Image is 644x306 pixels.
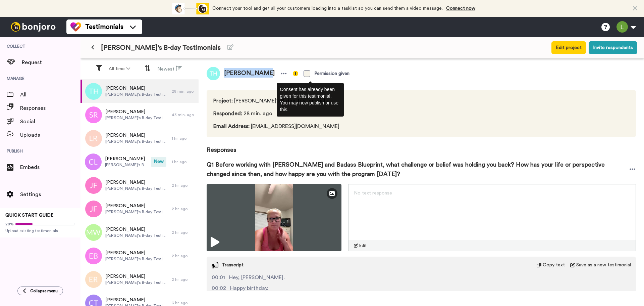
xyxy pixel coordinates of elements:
[359,243,367,248] span: Edit
[213,124,250,129] span: Email Address :
[85,224,102,241] img: mw.png
[85,154,102,170] img: cl.png
[105,115,168,121] span: [PERSON_NAME]'s B-day Testimonials
[172,112,195,118] div: 43 min. ago
[213,111,242,116] span: Responded :
[213,97,342,105] span: [PERSON_NAME]'s B-day Testimonials
[105,297,168,303] span: [PERSON_NAME]
[105,209,168,215] span: [PERSON_NAME]'s B-day Testimonials
[85,106,102,123] img: sr.png
[212,273,225,281] span: 00:01
[213,122,342,130] span: [EMAIL_ADDRESS][DOMAIN_NAME]
[80,127,199,150] a: [PERSON_NAME][PERSON_NAME]'s B-day Testimonials1 hr. ago
[314,70,350,77] div: Permission given
[172,230,195,235] div: 2 hr. ago
[172,253,195,259] div: 2 hr. ago
[207,160,629,179] span: Q1 Before working with [PERSON_NAME] and Badass Blueprint, what challenge or belief was holding y...
[80,197,199,221] a: [PERSON_NAME][PERSON_NAME]'s B-day Testimonials2 hr. ago
[105,203,168,209] span: [PERSON_NAME]
[105,280,168,285] span: [PERSON_NAME]'s B-day Testimonials
[105,226,168,233] span: [PERSON_NAME]
[30,288,58,294] span: Collapse menu
[222,262,244,268] span: Transcript
[105,273,168,280] span: [PERSON_NAME]
[85,83,102,100] img: th.png
[230,284,268,292] span: Happy birthday.
[5,228,75,233] span: Upload existing testimonials
[212,262,218,268] img: transcript.svg
[20,118,80,126] span: Social
[172,277,195,282] div: 2 hr. ago
[105,233,168,238] span: [PERSON_NAME]'s B-day Testimonials
[5,221,14,227] span: 28%
[229,273,285,281] span: Hey, [PERSON_NAME].
[105,162,148,168] span: [PERSON_NAME]'s B-day Testimonials
[80,221,199,244] a: [PERSON_NAME][PERSON_NAME]'s B-day Testimonials2 hr. ago
[80,244,199,268] a: [PERSON_NAME][PERSON_NAME]'s B-day Testimonials2 hr. ago
[85,177,102,194] img: jf.png
[22,58,80,67] span: Request
[172,300,195,306] div: 3 hr. ago
[207,67,220,80] img: th.png
[207,184,341,251] img: 50e6c34c-1a47-4bbb-996c-2acc980bfcca-thumbnail_full-1758068124.jpg
[105,256,168,262] span: [PERSON_NAME]'s B-day Testimonials
[105,250,168,256] span: [PERSON_NAME]
[551,41,586,54] button: Edit project
[85,248,102,264] img: eb.png
[85,271,102,288] img: er.png
[212,284,226,292] span: 00:02
[576,262,631,268] span: Save as a new testimonial
[172,136,195,141] div: 1 hr. ago
[20,104,80,112] span: Responses
[172,159,195,165] div: 1 hr. ago
[85,130,102,147] img: lr.png
[153,62,186,75] button: Newest
[80,150,199,174] a: [PERSON_NAME][PERSON_NAME]'s B-day TestimonialsNew1 hr. ago
[105,156,148,162] span: [PERSON_NAME]
[80,103,199,127] a: [PERSON_NAME][PERSON_NAME]'s B-day Testimonials43 min. ago
[8,22,58,32] img: bj-logo-header-white.svg
[17,287,63,295] button: Collapse menu
[151,157,166,167] span: New
[277,83,344,117] div: Consent has already been given for this testimonial. You may now publish or use this.
[172,3,209,14] div: animation
[589,41,637,54] button: Invite respondents
[207,137,636,155] span: Responses
[5,213,54,218] span: QUICK START GUIDE
[172,206,195,212] div: 2 hr. ago
[105,63,134,75] button: All time
[20,190,80,199] span: Settings
[70,21,81,32] img: tm-color.svg
[105,85,168,92] span: [PERSON_NAME]
[213,98,233,103] span: Project :
[101,43,221,52] span: [PERSON_NAME]'s B-day Testimonials
[105,92,168,97] span: [PERSON_NAME]'s B-day Testimonials
[80,80,199,103] a: [PERSON_NAME][PERSON_NAME]'s B-day Testimonials28 min. ago
[172,89,195,94] div: 28 min. ago
[293,71,298,76] img: info-yellow.svg
[105,132,168,139] span: [PERSON_NAME]
[20,163,80,171] span: Embeds
[85,201,102,217] img: jf.png
[105,139,168,144] span: [PERSON_NAME]'s B-day Testimonials
[172,183,195,188] div: 2 hr. ago
[105,108,168,115] span: [PERSON_NAME]
[446,6,475,11] a: Connect now
[543,262,565,268] span: Copy text
[213,110,342,118] span: 28 min. ago
[20,91,80,99] span: All
[354,191,392,195] span: No text response
[20,131,80,139] span: Uploads
[212,6,443,11] span: Connect your tool and get all your customers loading into a tasklist so you can send them a video...
[80,268,199,291] a: [PERSON_NAME][PERSON_NAME]'s B-day Testimonials2 hr. ago
[85,22,123,32] span: Testimonials
[80,174,199,197] a: [PERSON_NAME][PERSON_NAME]'s B-day Testimonials2 hr. ago
[105,186,168,191] span: [PERSON_NAME]'s B-day Testimonials
[220,67,279,80] span: [PERSON_NAME]
[105,179,168,186] span: [PERSON_NAME]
